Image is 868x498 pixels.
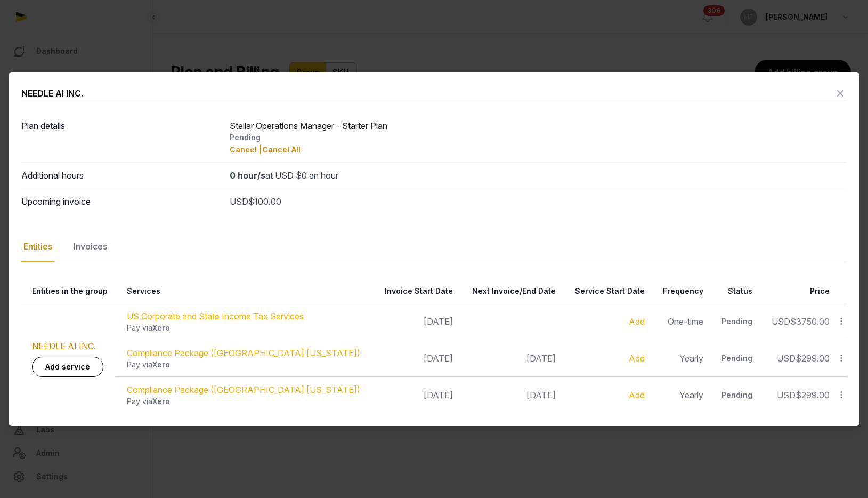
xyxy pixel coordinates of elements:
[629,316,645,327] a: Add
[127,348,360,358] a: Compliance Package ([GEOGRAPHIC_DATA] [US_STATE])
[562,279,651,303] th: Service Start Date
[21,231,847,262] nav: Tabs
[116,279,372,303] th: Services
[21,195,221,208] dt: Upcoming invoice
[152,323,170,332] span: Xero
[796,353,830,364] span: $299.00
[651,279,710,303] th: Frequency
[21,87,83,100] div: NEEDLE AI INC.
[651,303,710,340] td: One-time
[526,353,556,364] span: [DATE]
[720,316,752,327] div: Pending
[372,279,459,303] th: Invoice Start Date
[248,196,281,207] span: $100.00
[710,279,759,303] th: Status
[796,390,830,400] span: $299.00
[230,196,248,207] span: USD
[372,340,459,377] td: [DATE]
[230,170,265,181] strong: 0 hour/s
[526,390,556,400] span: [DATE]
[372,377,459,414] td: [DATE]
[21,169,221,182] dt: Additional hours
[759,279,835,303] th: Price
[790,316,830,327] span: $3750.00
[459,279,562,303] th: Next Invoice/End Date
[127,359,366,370] div: Pay via
[629,353,645,364] a: Add
[651,340,710,377] td: Yearly
[152,397,170,406] span: Xero
[372,303,459,340] td: [DATE]
[21,119,221,156] dt: Plan details
[127,311,304,322] a: US Corporate and State Income Tax Services
[127,323,366,333] div: Pay via
[230,119,847,156] div: Stellar Operations Manager - Starter Plan
[651,377,710,414] td: Yearly
[21,231,54,262] div: Entities
[127,396,366,407] div: Pay via
[777,390,796,400] span: USD
[629,390,645,400] a: Add
[777,353,796,364] span: USD
[71,231,109,262] div: Invoices
[21,279,116,303] th: Entities in the group
[262,145,301,154] span: Cancel All
[127,384,360,395] a: Compliance Package ([GEOGRAPHIC_DATA] [US_STATE])
[230,169,847,182] div: at USD $0 an hour
[230,132,847,143] div: Pending
[32,341,96,351] a: NEEDLE AI INC.
[32,357,103,377] a: Add service
[772,316,790,327] span: USD
[230,145,262,154] span: Cancel |
[720,390,752,400] div: Pending
[152,360,170,369] span: Xero
[720,353,752,364] div: Pending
